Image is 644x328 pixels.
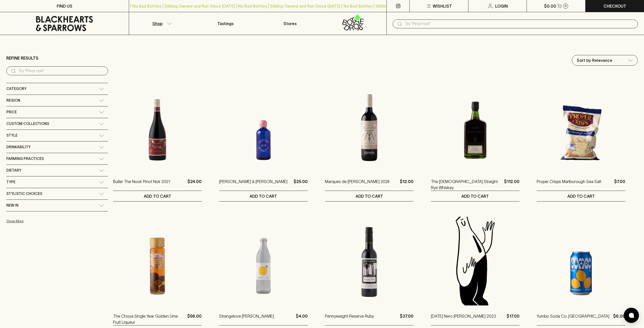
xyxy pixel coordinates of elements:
span: Category [6,86,27,92]
p: $0.00 [544,3,556,9]
p: ADD TO CART [356,193,383,199]
p: Tastings [217,21,234,27]
p: $7.00 [614,178,625,191]
p: Login [495,3,508,9]
div: Type [6,176,108,188]
img: Pennyweight Reserve Ruby [325,217,413,305]
img: The Choya Single Year Golden Ume Fruit Liqueur [113,217,202,305]
div: Style [6,130,108,141]
span: Price [6,109,17,115]
div: Farming Practices [6,153,108,165]
a: Tastings [193,12,258,35]
a: Stores [258,12,322,35]
img: Buller The Nook Pinot Noir 2021 [113,82,202,171]
span: Farming Practices [6,156,44,162]
p: $25.00 [294,178,308,191]
span: New In [6,202,18,209]
img: Taylor & Smith Gin [219,82,308,171]
p: Checkout [604,3,626,9]
img: Yumbo Soda Co. Lemonade [537,217,625,305]
input: Try "Pinot noir" [405,20,634,28]
img: Proper Crisps Marlborough Sea Salt [537,82,625,171]
p: Sort by Relevance [577,57,612,63]
img: The Gospel Straight Rye Whiskey [431,82,520,171]
a: [DATE] Nero [PERSON_NAME] 2023 [431,313,496,325]
button: Show More [6,216,73,226]
button: ADD TO CART [537,191,625,201]
img: bubble-icon [629,313,634,318]
p: $17.00 [507,313,520,325]
a: Strangelove [PERSON_NAME] [219,313,274,325]
img: Marques de Tezona Tempranillo 2024 [325,82,413,171]
p: $6.00 [613,313,625,325]
div: Dietary [6,165,108,176]
a: Pennyweight Reserve Ruby [325,313,374,325]
span: Drinkability [6,144,31,150]
div: New In [6,200,108,211]
p: FIND US [57,3,72,9]
a: The Choya Single Year Golden Ume Fruit Liqueur [113,313,185,325]
button: ADD TO CART [219,191,308,201]
button: Shop [129,12,193,35]
img: Blackhearts & Sparrows Man [431,217,520,305]
p: ADD TO CART [250,193,277,199]
p: ADD TO CART [567,193,595,199]
p: $24.00 [188,178,202,191]
p: $4.00 [296,313,308,325]
a: [PERSON_NAME] & [PERSON_NAME] [219,178,287,191]
span: Region [6,97,20,104]
a: Proper Crisps Marlborough Sea Salt [537,178,601,191]
p: $12.00 [400,178,413,191]
p: $56.00 [187,313,202,325]
p: Refine Results [6,55,38,61]
div: Price [6,106,108,118]
p: Stores [283,21,297,27]
span: Custom Collections [6,121,49,127]
a: Marques de [PERSON_NAME] 2024 [325,178,389,191]
span: Dietary [6,167,21,174]
div: Custom Collections [6,118,108,130]
span: Stylistic Choices [6,191,42,197]
a: The [DEMOGRAPHIC_DATA] Straight Rye Whiskey [431,178,502,191]
button: ADD TO CART [113,191,202,201]
p: Shop [152,21,162,27]
p: $112.00 [504,178,520,191]
button: ADD TO CART [431,191,520,201]
div: Category [6,83,108,95]
p: ADD TO CART [461,193,489,199]
div: Region [6,95,108,106]
a: Yumbo Soda Co. [GEOGRAPHIC_DATA] [537,313,609,325]
p: 0 [565,5,567,7]
div: Drinkability [6,141,108,153]
div: Sort by Relevance [572,55,637,65]
input: Try “Pinot noir” [18,67,104,75]
img: Strangelove Yuzu Soda [219,217,308,305]
span: Type [6,179,15,185]
p: $37.00 [400,313,413,325]
p: ADD TO CART [144,193,171,199]
p: Wishlist [433,3,452,9]
span: Style [6,132,17,139]
a: Buller The Nook Pinot Noir 2021 [113,178,170,191]
button: ADD TO CART [325,191,413,201]
div: Stylistic Choices [6,188,108,199]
